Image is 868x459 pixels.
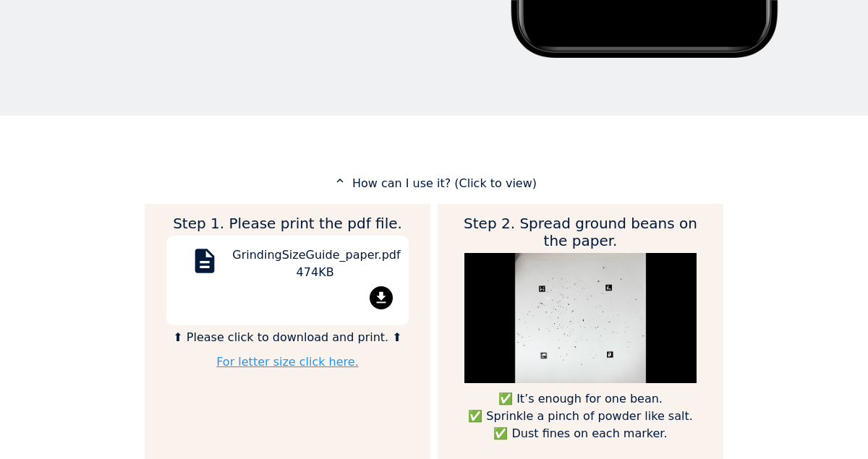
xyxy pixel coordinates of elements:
[166,215,409,232] h2: Step 1. Please print the pdf file.
[370,286,393,309] mat-icon: file_download
[459,390,702,442] p: ✅ It’s enough for one bean. ✅ Sprinkle a pinch of powder like salt. ✅ Dust fines on each marker.
[187,246,222,281] mat-icon: description
[145,174,723,192] p: How can I use it? (Click to view)
[216,355,359,369] a: For letter size click here.
[232,246,398,286] div: GrindingSizeGuide_paper.pdf 474KB
[464,253,697,383] img: guide
[331,174,349,187] mat-icon: expand_less
[166,329,409,346] p: ⬆ Please click to download and print. ⬆
[459,215,702,249] h2: Step 2. Spread ground beans on the paper.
